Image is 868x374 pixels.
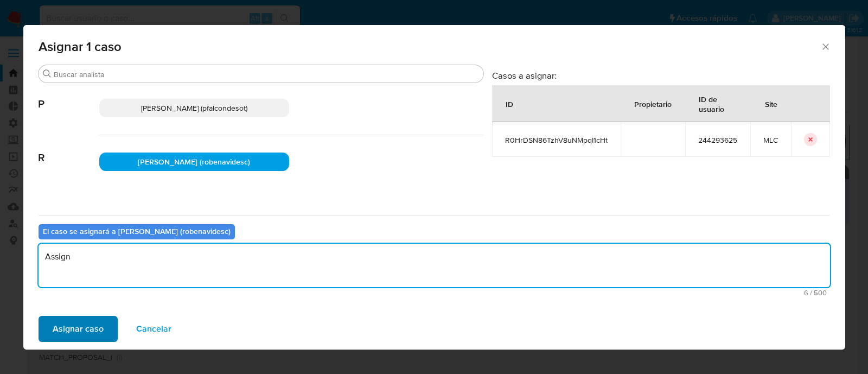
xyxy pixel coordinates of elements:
[54,69,479,79] input: Buscar analista
[43,69,52,78] button: Buscar
[39,244,830,287] textarea: Assign
[99,153,289,171] div: [PERSON_NAME] (robenavidesc)
[698,135,737,145] span: 244293625
[136,317,171,341] span: Cancelar
[138,156,250,167] span: [PERSON_NAME] (robenavidesc)
[621,91,685,117] div: Propietario
[141,103,247,113] span: [PERSON_NAME] (pfalcondesot)
[99,99,289,117] div: [PERSON_NAME] (pfalcondesot)
[42,289,827,296] span: Máximo 500 caracteres
[39,81,99,111] span: P
[39,316,118,342] button: Asignar caso
[493,91,526,117] div: ID
[505,135,608,145] span: R0HrDSN86TzhV8uNMpqI1cHt
[686,86,750,122] div: ID de usuario
[804,133,817,146] button: icon-button
[752,91,790,117] div: Site
[492,70,830,81] h3: Casos a asignar:
[39,40,821,53] span: Asignar 1 caso
[122,316,186,342] button: Cancelar
[763,135,778,145] span: MLC
[23,25,845,350] div: assign-modal
[39,135,99,164] span: R
[43,226,231,237] b: El caso se asignará a [PERSON_NAME] (robenavidesc)
[820,41,830,51] button: Cerrar ventana
[53,317,104,341] span: Asignar caso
